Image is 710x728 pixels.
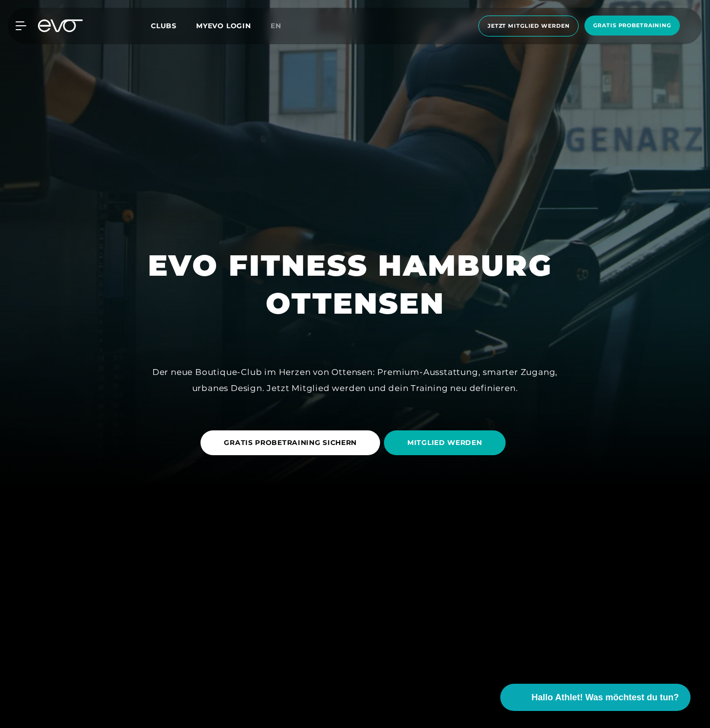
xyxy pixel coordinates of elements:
[500,684,691,711] button: Hallo Athlet! Was möchtest du tun?
[407,438,482,448] span: MITGLIED WERDEN
[531,691,679,704] span: Hallo Athlet! Was möchtest du tun?
[151,21,196,30] a: Clubs
[582,16,683,36] a: Gratis Probetraining
[151,21,177,30] span: Clubs
[224,438,357,448] span: GRATIS PROBETRAINING SICHERN
[475,16,582,36] a: Jetzt Mitglied werden
[271,20,293,32] a: en
[196,21,251,30] a: MYEVO LOGIN
[384,423,510,462] a: MITGLIED WERDEN
[271,21,281,30] span: en
[488,22,569,30] span: Jetzt Mitglied werden
[148,247,563,322] h1: EVO FITNESS HAMBURG OTTENSEN
[136,364,574,396] div: Der neue Boutique-Club im Herzen von Ottensen: Premium-Ausstattung, smarter Zugang, urbanes Desig...
[200,423,384,462] a: GRATIS PROBETRAINING SICHERN
[593,21,671,30] span: Gratis Probetraining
